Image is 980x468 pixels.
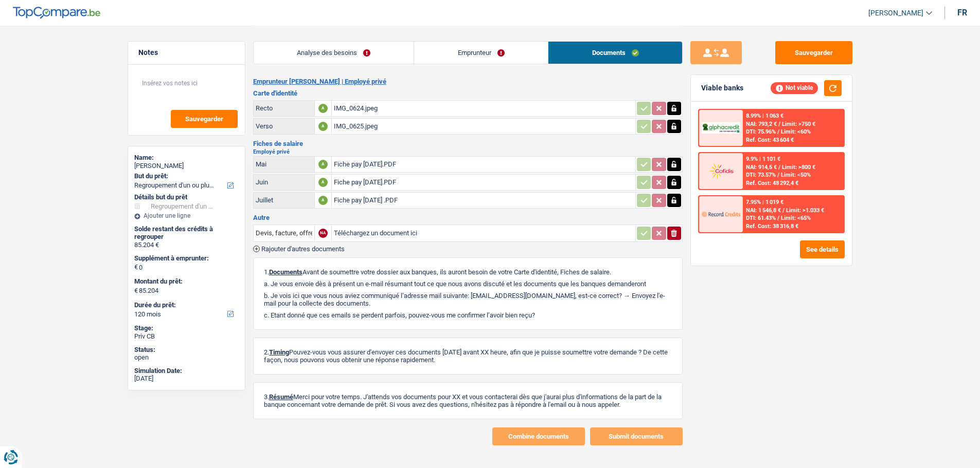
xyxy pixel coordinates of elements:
[778,121,780,127] span: /
[334,175,633,190] div: Fiche pay [DATE].PDF
[778,164,780,171] span: /
[134,353,239,362] div: open
[782,207,784,214] span: /
[134,375,239,383] div: [DATE]
[745,172,775,178] span: DTI: 73.57%
[134,154,239,162] div: Name:
[134,212,239,219] div: Ajouter une ligne
[261,246,345,252] span: Rajouter d'autres documents
[334,157,633,172] div: Fiche pay [DATE].PDF
[745,128,775,135] span: DTI: 75.96%
[780,128,810,135] span: Limit: <60%
[318,229,328,238] div: NA
[318,122,328,131] div: A
[786,207,824,214] span: Limit: >1.033 €
[269,268,302,276] span: Documents
[253,214,683,221] h3: Autre
[256,104,312,112] div: Recto
[269,393,293,401] span: Résumé
[745,113,783,119] div: 8.99% | 1 063 €
[334,193,633,208] div: Fiche pay [DATE] .PDF
[745,156,780,162] div: 9.9% | 1 101 €
[134,241,239,249] div: 85.204 €
[138,48,235,57] h5: Notes
[253,90,683,97] h3: Carte d'identité
[253,78,683,86] h2: Emprunteur [PERSON_NAME] | Employé privé
[134,287,138,295] span: €
[134,324,239,332] div: Stage:
[590,427,683,445] button: Submit documents
[492,427,585,445] button: Combine documents
[253,246,345,252] button: Rajouter d'autres documents
[702,204,740,223] img: Record Credits
[868,9,923,17] span: [PERSON_NAME]
[171,110,238,128] button: Sauvegarder
[318,196,328,205] div: A
[548,42,682,64] a: Documents
[253,149,683,155] h2: Employé privé
[745,215,775,221] span: DTI: 61.43%
[745,164,776,171] span: NAI: 914,5 €
[414,42,548,64] a: Emprunteur
[264,268,672,276] p: 1. Avant de soumettre votre dossier aux banques, ils auront besoin de votre Carte d'identité, Fic...
[256,122,312,130] div: Verso
[134,263,138,271] span: €
[777,172,779,178] span: /
[780,215,810,221] span: Limit: <65%
[318,104,328,113] div: A
[134,193,239,201] div: Détails but du prêt
[780,172,810,178] span: Limit: <50%
[745,137,793,143] div: Ref. Cost: 43 604 €
[134,172,237,180] label: But du prêt:
[264,311,672,319] p: c. Etant donné que ces emails se perdent parfois, pouvez-vous me confirmer l’avoir bien reçu?
[13,7,100,19] img: TopCompare Logo
[134,367,239,375] div: Simulation Date:
[264,348,672,364] p: 2. Pouvez-vous vous assurer d'envoyer ces documents [DATE] avant XX heure, afin que je puisse sou...
[777,215,779,221] span: /
[957,8,967,17] div: fr
[256,196,312,204] div: Juillet
[264,280,672,288] p: a. Je vous envoie dès à présent un e-mail résumant tout ce que nous avons discuté et les doc...
[771,82,818,93] div: Not viable
[318,178,328,187] div: A
[264,393,672,408] p: 3. Merci pour votre temps. J'attends vos documents pour XX et vous contacterai dès que j'aurai p...
[253,140,683,147] h3: Fiches de salaire
[777,128,779,135] span: /
[254,42,414,64] a: Analyse des besoins
[256,178,312,186] div: Juin
[134,162,239,170] div: [PERSON_NAME]
[781,164,815,171] span: Limit: >800 €
[134,225,239,241] div: Solde restant des crédits à regrouper
[334,101,633,116] div: IMG_0624.jpeg
[334,119,633,134] div: IMG_0625.jpeg
[185,116,223,122] span: Sauvegarder
[745,207,780,214] span: NAI: 1 546,8 €
[134,277,237,286] label: Montant du prêt:
[134,346,239,354] div: Status:
[702,161,740,180] img: Cofidis
[264,292,672,307] p: b. Je vois ici que vous nous aviez communiqué l’adresse mail suivante: [EMAIL_ADDRESS][DOMAIN_NA...
[800,240,845,258] button: See details
[745,121,776,127] span: NAI: 793,2 €
[701,84,743,92] div: Viable banks
[860,5,932,22] a: [PERSON_NAME]
[745,180,798,186] div: Ref. Cost: 48 292,4 €
[269,348,289,356] span: Timing
[781,121,815,127] span: Limit: >750 €
[134,332,239,341] div: Priv CB
[134,301,237,309] label: Durée du prêt:
[702,122,740,134] img: AlphaCredit
[256,160,312,168] div: Mai
[775,41,852,64] button: Sauvegarder
[745,199,783,205] div: 7.95% | 1 019 €
[318,160,328,169] div: A
[745,223,798,230] div: Ref. Cost: 38 316,8 €
[134,254,237,263] label: Supplément à emprunter:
